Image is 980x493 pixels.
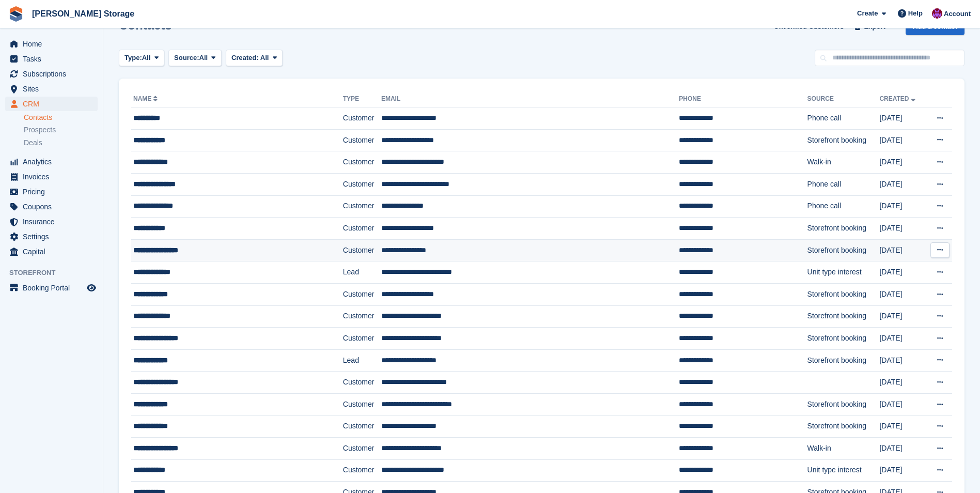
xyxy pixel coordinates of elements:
[381,91,679,107] th: Email
[343,305,381,328] td: Customer
[879,349,925,372] td: [DATE]
[24,125,98,135] a: Prospects
[23,199,85,214] span: Coupons
[23,184,85,199] span: Pricing
[343,239,381,261] td: Customer
[343,173,381,195] td: Customer
[199,53,208,63] span: All
[879,415,925,438] td: [DATE]
[5,229,98,244] a: menu
[679,91,807,107] th: Phone
[28,5,138,22] a: [PERSON_NAME] Storage
[879,107,925,130] td: [DATE]
[23,97,85,111] span: CRM
[23,244,85,259] span: Capital
[5,52,98,66] a: menu
[23,82,85,96] span: Sites
[807,349,880,372] td: Storefront booking
[142,53,151,63] span: All
[125,53,142,63] span: Type:
[5,82,98,96] a: menu
[24,138,42,148] span: Deals
[879,305,925,328] td: [DATE]
[5,97,98,111] a: menu
[119,50,164,67] button: Type: All
[807,239,880,261] td: Storefront booking
[343,91,381,107] th: Type
[168,50,222,67] button: Source: All
[343,349,381,372] td: Lead
[5,281,98,295] a: menu
[5,170,98,184] a: menu
[24,137,98,148] a: Deals
[908,8,923,19] span: Help
[807,438,880,460] td: Walk-in
[879,372,925,394] td: [DATE]
[5,67,98,81] a: menu
[879,151,925,174] td: [DATE]
[807,151,880,174] td: Walk-in
[879,239,925,261] td: [DATE]
[879,129,925,151] td: [DATE]
[807,328,880,350] td: Storefront booking
[879,459,925,482] td: [DATE]
[343,151,381,174] td: Customer
[5,199,98,214] a: menu
[857,8,878,19] span: Create
[23,155,85,169] span: Analytics
[343,372,381,394] td: Customer
[807,129,880,151] td: Storefront booking
[807,173,880,195] td: Phone call
[879,283,925,305] td: [DATE]
[343,195,381,218] td: Customer
[944,9,971,19] span: Account
[343,218,381,240] td: Customer
[343,129,381,151] td: Customer
[231,54,259,61] span: Created:
[85,282,98,294] a: Preview store
[343,261,381,284] td: Lead
[343,283,381,305] td: Customer
[260,54,269,61] span: All
[879,195,925,218] td: [DATE]
[879,261,925,284] td: [DATE]
[5,37,98,51] a: menu
[807,393,880,415] td: Storefront booking
[24,113,98,122] a: Contacts
[23,229,85,244] span: Settings
[343,393,381,415] td: Customer
[23,281,85,295] span: Booking Portal
[879,438,925,460] td: [DATE]
[807,305,880,328] td: Storefront booking
[807,218,880,240] td: Storefront booking
[23,214,85,229] span: Insurance
[807,195,880,218] td: Phone call
[24,125,56,135] span: Prospects
[343,328,381,350] td: Customer
[932,8,942,19] img: Audra Whitelaw
[807,415,880,438] td: Storefront booking
[879,218,925,240] td: [DATE]
[879,328,925,350] td: [DATE]
[23,37,85,51] span: Home
[5,214,98,229] a: menu
[879,393,925,415] td: [DATE]
[23,170,85,184] span: Invoices
[807,91,880,107] th: Source
[879,173,925,195] td: [DATE]
[5,155,98,169] a: menu
[5,244,98,259] a: menu
[9,268,103,278] span: Storefront
[133,95,160,102] a: Name
[174,53,199,63] span: Source:
[343,415,381,438] td: Customer
[343,107,381,130] td: Customer
[5,184,98,199] a: menu
[8,6,24,22] img: stora-icon-8386f47178a22dfd0bd8f6a31ec36ba5ce8667c1dd55bd0f319d3a0aa187defe.svg
[807,107,880,130] td: Phone call
[343,438,381,460] td: Customer
[23,67,85,81] span: Subscriptions
[807,261,880,284] td: Unit type interest
[807,459,880,482] td: Unit type interest
[343,459,381,482] td: Customer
